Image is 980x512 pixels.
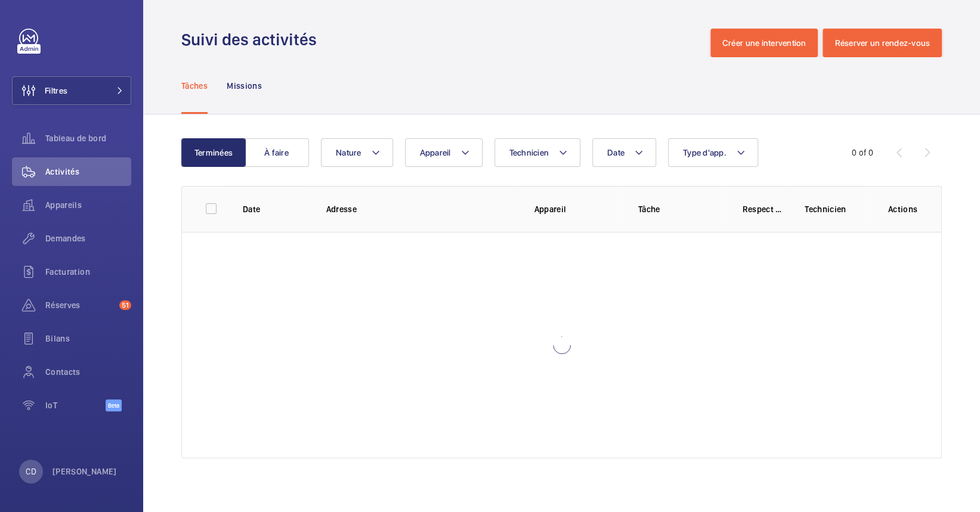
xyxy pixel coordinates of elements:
[45,85,67,97] span: Filtres
[852,147,873,159] div: 0 of 0
[638,203,723,215] p: Tâche
[45,333,131,345] span: Bilans
[45,299,115,311] span: Réserves
[45,199,131,211] span: Appareils
[181,138,246,167] button: Terminées
[321,138,393,167] button: Nature
[52,466,117,477] p: [PERSON_NAME]
[45,399,106,411] span: IoT
[509,148,549,157] span: Technicien
[592,138,656,167] button: Date
[805,203,869,215] p: Technicien
[888,203,917,215] p: Actions
[227,80,262,92] p: Missions
[45,166,131,178] span: Activités
[12,76,131,105] button: Filtres
[336,148,361,157] span: Nature
[45,366,131,378] span: Contacts
[742,203,786,215] p: Respect délai
[181,80,208,92] p: Tâches
[45,266,131,278] span: Facturation
[45,132,131,144] span: Tableau de bord
[181,29,324,51] h1: Suivi des activités
[245,138,309,167] button: À faire
[607,148,625,157] span: Date
[106,399,122,411] span: Beta
[405,138,483,167] button: Appareil
[710,29,818,57] button: Créer une intervention
[326,203,515,215] p: Adresse
[494,138,581,167] button: Technicien
[243,203,307,215] p: Date
[534,203,619,215] p: Appareil
[668,138,758,167] button: Type d'app.
[119,300,131,310] span: 51
[823,29,942,57] button: Réserver un rendez-vous
[683,148,727,157] span: Type d'app.
[420,148,451,157] span: Appareil
[45,232,131,244] span: Demandes
[26,466,36,477] p: CD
